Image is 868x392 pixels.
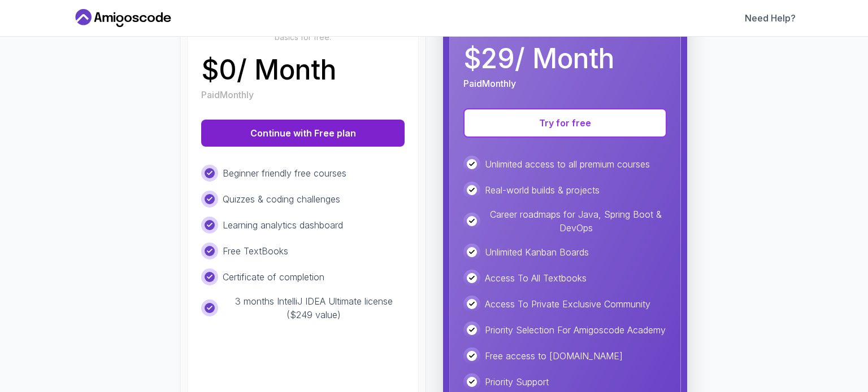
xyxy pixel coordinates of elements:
p: Access To Private Exclusive Community [485,297,650,311]
a: Need Help? [745,11,796,25]
p: Free access to [DOMAIN_NAME] [485,349,623,363]
p: Priority Selection For Amigoscode Academy [485,323,666,337]
p: Learning analytics dashboard [223,218,343,232]
p: Unlimited Kanban Boards [485,245,589,259]
p: Real-world builds & projects [485,183,600,197]
p: Career roadmaps for Java, Spring Boot & DevOps [485,208,667,235]
button: Continue with Free plan [201,120,405,147]
p: Beginner friendly free courses [223,166,346,180]
p: Quizzes & coding challenges [223,192,340,206]
p: 3 months IntelliJ IDEA Ultimate license ($249 value) [223,294,405,321]
p: Priority Support [485,375,549,389]
p: Paid Monthly [201,88,254,102]
p: Paid Monthly [463,77,516,90]
p: Access To All Textbooks [485,271,587,285]
p: Unlimited access to all premium courses [485,157,650,171]
button: Try for free [463,108,667,138]
p: Certificate of completion [223,270,324,284]
p: $ 0 / Month [201,56,336,83]
p: $ 29 / Month [463,45,614,72]
p: Free TextBooks [223,244,288,258]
